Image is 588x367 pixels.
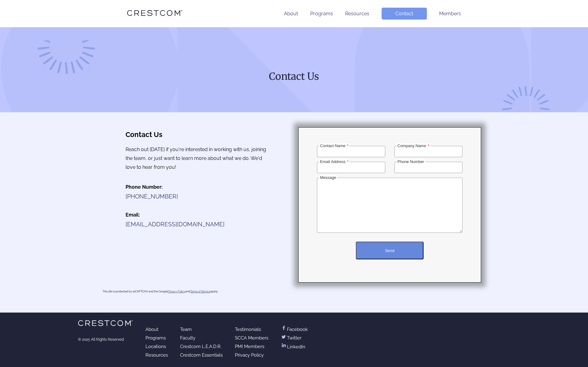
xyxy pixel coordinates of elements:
label: Email Address [319,159,349,164]
button: Send [356,242,424,259]
h1: Contact Us [177,70,411,83]
a: Twitter [281,335,301,341]
a: Facebook [281,327,308,332]
a: Programs [145,335,166,341]
a: Contact [382,8,427,20]
a: Team [180,327,192,332]
a: PMI Members [235,344,264,349]
a: About [284,11,298,17]
label: Phone Number [397,159,425,164]
p: Reach out [DATE] if you're interested in working with us, joining the team, or just want to learn... [126,145,271,172]
div: © 2025 All Rights Reserved [78,337,133,342]
label: Company Name [397,143,430,148]
h3: Contact Us [126,131,271,139]
a: Privacy Policy [168,290,185,293]
label: Contact Name [319,143,349,148]
a: Members [439,11,461,17]
a: Resources [145,352,168,358]
a: Faculty [180,335,195,341]
div: This site is protected by reCAPTCHA and the Google and apply. [103,290,218,293]
a: [EMAIL_ADDRESS][DOMAIN_NAME] [126,221,224,228]
a: [PHONE_NUMBER] [126,193,178,200]
a: LinkedIn [281,344,305,350]
h4: Phone Number: [126,184,271,190]
a: Crestcom Essentials [180,352,223,358]
a: Crestcom L.E.A.D.R. [180,344,221,349]
h4: Email: [126,212,271,218]
a: Testimonials [235,327,261,332]
a: Programs [310,11,333,17]
a: Privacy Policy [235,352,264,358]
a: Locations [145,344,166,349]
a: Resources [345,11,369,17]
a: SCCA Members [235,335,268,341]
a: About [145,327,158,332]
a: Terms of Service [190,290,210,293]
label: Message [319,175,337,180]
